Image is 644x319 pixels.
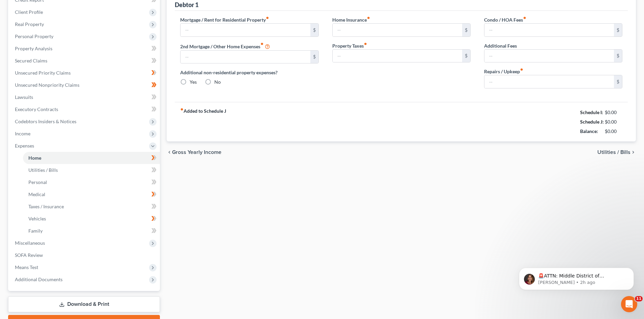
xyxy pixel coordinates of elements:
[15,276,63,282] span: Additional Documents
[332,16,370,23] label: Home Insurance
[15,94,33,100] span: Lawsuits
[614,50,622,62] div: $
[266,16,269,20] i: fiber_manual_record
[28,191,45,197] span: Medical
[15,131,30,136] span: Income
[364,42,367,46] i: fiber_manual_record
[509,254,644,301] iframe: Intercom notifications message
[23,152,160,164] a: Home
[214,79,221,85] label: No
[597,150,636,155] button: Utilities / Bills chevron_right
[23,213,160,225] a: Vehicles
[172,150,221,155] span: Gross Yearly Income
[367,16,370,20] i: fiber_manual_record
[9,249,160,261] a: SOFA Review
[180,69,318,76] label: Additional non-residential property expenses?
[15,252,43,258] span: SOFA Review
[332,42,367,49] label: Property Taxes
[605,128,623,135] div: $0.00
[614,24,622,36] div: $
[180,108,184,111] i: fiber_manual_record
[167,150,221,155] button: chevron_left Gross Yearly Income
[605,118,623,125] div: $0.00
[484,42,517,49] label: Additional Fees
[181,24,310,36] input: --
[23,164,160,176] a: Utilities / Bills
[484,75,614,88] input: --
[28,167,58,173] span: Utilities / Bills
[523,16,526,20] i: fiber_manual_record
[15,106,58,112] span: Executory Contracts
[8,296,160,312] a: Download & Print
[621,296,637,312] iframe: Intercom live chat
[580,128,598,134] strong: Balance:
[260,42,264,46] i: fiber_manual_record
[181,51,310,63] input: --
[9,91,160,103] a: Lawsuits
[180,42,270,50] label: 2nd Mortgage / Other Home Expenses
[310,24,318,36] div: $
[23,201,160,213] a: Taxes / Insurance
[630,150,636,155] i: chevron_right
[614,75,622,88] div: $
[605,109,623,116] div: $0.00
[28,179,47,185] span: Personal
[9,43,160,55] a: Property Analysis
[15,118,76,124] span: Codebtors Insiders & Notices
[484,68,523,75] label: Repairs / Upkeep
[580,109,603,115] strong: Schedule I:
[333,50,462,62] input: --
[15,9,43,15] span: Client Profile
[28,204,64,209] span: Taxes / Insurance
[597,150,630,155] span: Utilities / Bills
[520,68,523,71] i: fiber_manual_record
[180,16,269,23] label: Mortgage / Rent for Residential Property
[28,155,41,161] span: Home
[484,16,526,23] label: Condo / HOA Fees
[15,143,34,149] span: Expenses
[15,46,52,51] span: Property Analysis
[23,176,160,188] a: Personal
[333,24,462,36] input: --
[15,21,44,27] span: Real Property
[462,24,470,36] div: $
[15,58,47,63] span: Secured Claims
[580,119,604,125] strong: Schedule J:
[28,228,43,234] span: Family
[23,225,160,237] a: Family
[190,79,197,85] label: Yes
[167,150,172,155] i: chevron_left
[15,264,38,270] span: Means Test
[310,51,318,63] div: $
[484,50,614,62] input: --
[15,70,71,76] span: Unsecured Priority Claims
[484,24,614,36] input: --
[9,67,160,79] a: Unsecured Priority Claims
[15,82,79,88] span: Unsecured Nonpriority Claims
[23,188,160,201] a: Medical
[462,50,470,62] div: $
[180,108,226,136] strong: Added to Schedule J
[15,33,53,39] span: Personal Property
[15,240,45,246] span: Miscellaneous
[175,1,198,9] div: Debtor 1
[9,79,160,91] a: Unsecured Nonpriority Claims
[28,216,46,221] span: Vehicles
[635,296,643,301] span: 11
[9,103,160,115] a: Executory Contracts
[9,55,160,67] a: Secured Claims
